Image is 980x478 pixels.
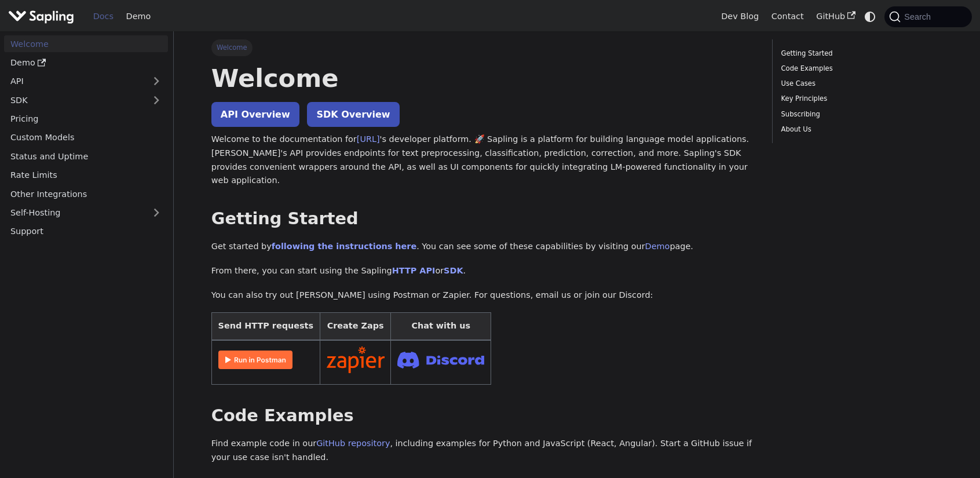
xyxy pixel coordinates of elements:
h2: Getting Started [211,209,756,229]
p: Welcome to the documentation for 's developer platform. 🚀 Sapling is a platform for building lang... [211,133,756,188]
a: Demo [645,242,670,251]
button: Switch between dark and light mode (currently system mode) [862,8,879,25]
a: Welcome [4,35,168,52]
p: Get started by . You can see some of these capabilities by visiting our page. [211,240,756,254]
img: Join Discord [397,348,484,372]
th: Chat with us [391,313,491,340]
a: Contact [765,8,810,25]
a: About Us [781,124,938,135]
a: GitHub repository [316,439,390,448]
img: Connect in Zapier [327,346,385,373]
a: SDK [4,92,145,108]
a: Key Principles [781,93,938,104]
button: Expand sidebar category 'API' [145,73,168,90]
button: Expand sidebar category 'SDK' [145,92,168,108]
h1: Welcome [211,63,756,94]
a: Use Cases [781,78,938,89]
th: Send HTTP requests [211,313,320,340]
p: From there, you can start using the Sapling or . [211,264,756,278]
th: Create Zaps [320,313,391,340]
a: Rate Limits [4,167,168,184]
a: Support [4,223,168,240]
a: Sapling.aiSapling.ai [8,8,78,25]
a: Dev Blog [715,8,765,25]
a: Code Examples [781,63,938,74]
a: SDK [444,266,463,275]
span: Welcome [211,39,253,56]
a: GitHub [810,8,861,25]
button: Search (Command+K) [884,6,971,27]
a: SDK Overview [307,102,399,127]
p: Find example code in our , including examples for Python and JavaScript (React, Angular). Start a... [211,437,756,465]
p: You can also try out [PERSON_NAME] using Postman or Zapier. For questions, email us or join our D... [211,289,756,302]
a: Other Integrations [4,185,168,202]
h2: Code Examples [211,406,756,426]
a: API [4,73,145,90]
a: Self-Hosting [4,205,168,221]
a: Docs [87,8,120,25]
a: Subscribing [781,109,938,120]
nav: Breadcrumbs [211,39,756,56]
a: [URL] [357,134,380,144]
a: Demo [120,8,157,25]
img: Sapling.ai [8,8,74,25]
a: Pricing [4,111,168,127]
a: Status and Uptime [4,148,168,165]
span: Search [901,12,938,21]
a: Custom Models [4,129,168,146]
img: Run in Postman [218,351,292,369]
a: following the instructions here [272,242,416,251]
a: API Overview [211,102,299,127]
a: Demo [4,54,168,71]
a: Getting Started [781,48,938,59]
a: HTTP API [392,266,436,275]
